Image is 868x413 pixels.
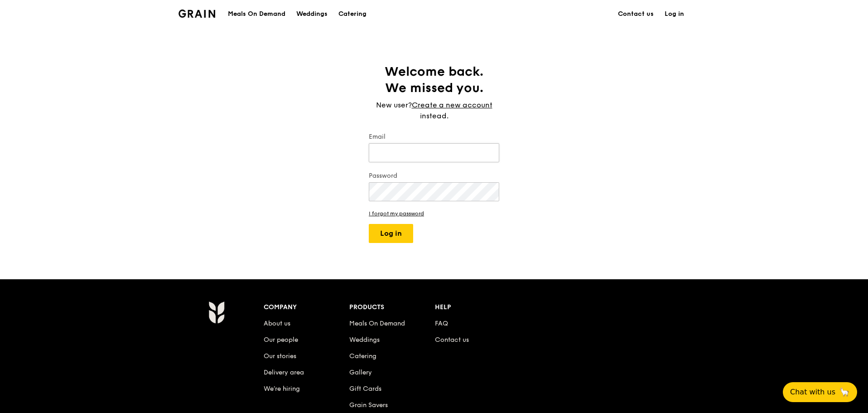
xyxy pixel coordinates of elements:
a: Gift Cards [349,385,381,393]
a: About us [264,320,290,327]
a: Catering [333,0,372,28]
label: Password [369,171,499,180]
a: I forgot my password [369,210,499,217]
a: Weddings [291,0,333,28]
a: FAQ [435,320,448,327]
a: Gallery [349,369,372,376]
div: Help [435,301,521,314]
label: Email [369,132,499,141]
span: 🦙 [839,387,850,398]
a: Weddings [349,336,380,344]
a: Delivery area [264,369,304,376]
a: Meals On Demand [349,320,405,327]
a: We’re hiring [264,385,300,393]
img: Grain [178,10,215,18]
a: Contact us [435,336,469,344]
a: Create a new account [412,100,492,111]
div: Catering [338,0,366,28]
a: Contact us [612,0,659,28]
a: Our stories [264,352,296,360]
div: Meals On Demand [228,0,285,28]
a: Log in [659,0,690,28]
div: Company [264,301,349,314]
div: Weddings [296,0,328,28]
div: Products [349,301,435,314]
span: Chat with us [790,387,835,398]
a: Catering [349,352,376,360]
span: New user? [376,101,412,109]
button: Log in [369,224,413,243]
span: instead. [420,112,448,120]
img: Grain [208,301,224,324]
h1: Welcome back. We missed you. [369,63,499,96]
a: Grain Savers [349,401,388,409]
a: Our people [264,336,298,344]
button: Chat with us🦙 [783,382,857,402]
